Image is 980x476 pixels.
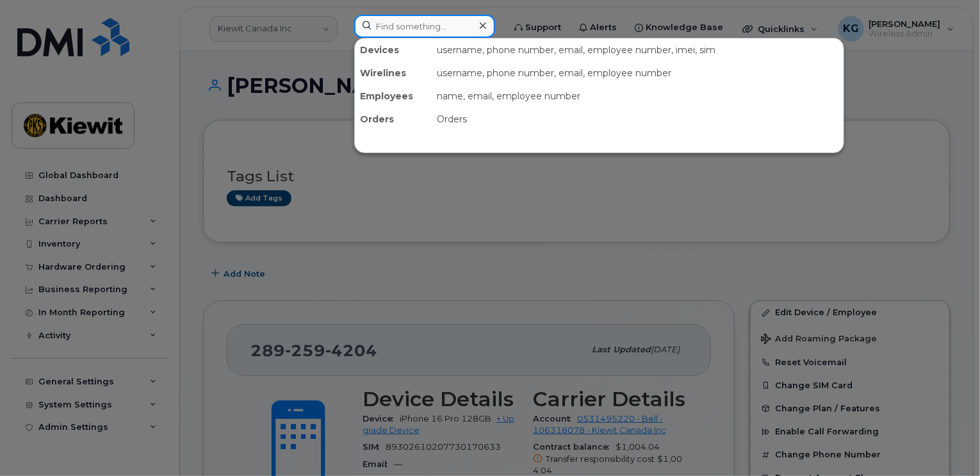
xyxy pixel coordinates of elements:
div: Devices [355,38,432,62]
div: name, email, employee number [432,85,844,108]
div: Employees [355,85,432,108]
div: Orders [432,108,844,131]
div: username, phone number, email, employee number, imei, sim [432,38,844,62]
div: username, phone number, email, employee number [432,62,844,85]
iframe: Messenger Launcher [924,420,970,466]
div: Orders [355,108,432,131]
div: Wirelines [355,62,432,85]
